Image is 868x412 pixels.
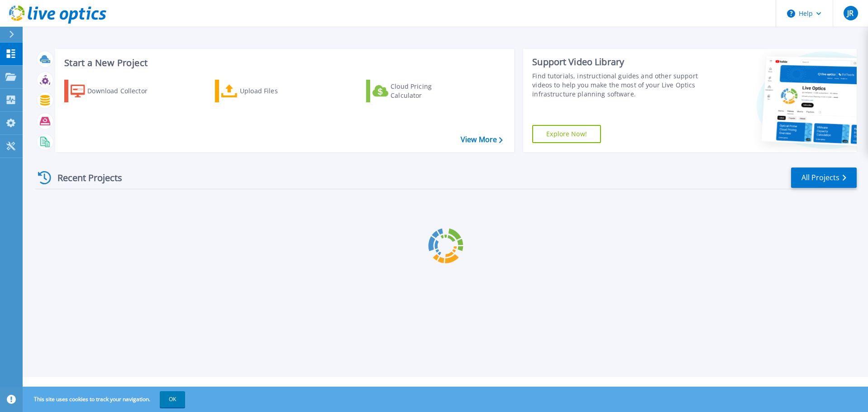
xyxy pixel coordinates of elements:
span: This site uses cookies to track your navigation. [25,391,185,407]
a: Upload Files [215,80,316,102]
div: Upload Files [240,82,312,100]
div: Cloud Pricing Calculator [391,82,463,100]
div: Recent Projects [35,167,134,189]
a: View More [461,135,503,144]
a: All Projects [791,168,857,188]
a: Download Collector [64,80,165,102]
div: Find tutorials, instructional guides and other support videos to help you make the most of your L... [532,72,702,99]
div: Download Collector [87,82,160,100]
span: JR [847,10,854,17]
button: OK [160,391,185,407]
a: Cloud Pricing Calculator [366,80,467,102]
div: Support Video Library [532,56,702,68]
a: Explore Now! [532,125,601,143]
h3: Start a New Project [64,58,502,68]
